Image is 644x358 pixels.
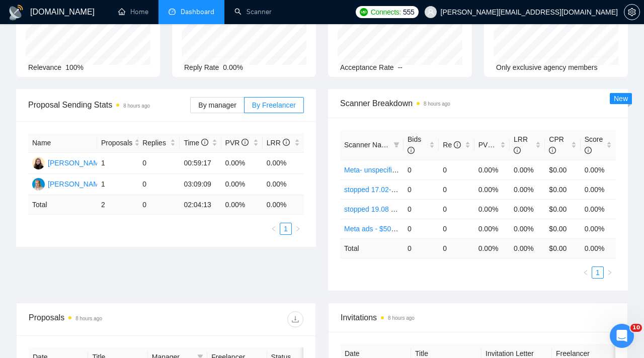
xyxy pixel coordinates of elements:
[225,139,249,147] span: PVR
[280,223,291,234] a: 1
[28,195,97,215] td: Total
[344,141,391,149] span: Scanner Name
[48,157,106,168] div: [PERSON_NAME]
[439,160,474,180] td: 0
[624,8,639,16] span: setting
[514,135,528,154] span: LRR
[545,180,580,199] td: $0.00
[592,266,604,279] li: 1
[344,186,537,194] a: stopped 17.02- Meta ads - ecommerce/cases/ hook- ROAS3+
[344,166,452,174] a: Meta- unspecified - Feedback+ -AI
[510,180,545,199] td: 0.00%
[614,95,628,103] span: New
[474,199,510,219] td: 0.00%
[585,147,592,154] span: info-circle
[454,141,461,148] span: info-circle
[510,219,545,238] td: 0.00%
[221,174,263,195] td: 0.00%
[180,195,221,215] td: 02:04:13
[583,270,589,276] span: left
[344,205,567,213] a: stopped 19.08 - Meta ads - LeadGen/cases/ hook - tripled leads- $500+
[138,133,180,153] th: Replies
[263,153,304,174] td: 0.00%
[388,315,415,321] time: 8 hours ago
[604,266,616,279] li: Next Page
[604,266,616,279] button: right
[439,199,474,219] td: 0
[271,226,277,232] span: left
[474,180,510,199] td: 0.00%
[169,8,176,15] span: dashboard
[581,160,616,180] td: 0.00%
[138,195,180,215] td: 0
[439,219,474,238] td: 0
[404,199,439,219] td: 0
[221,195,263,215] td: 0.00 %
[580,266,592,279] li: Previous Page
[607,270,613,276] span: right
[8,5,24,21] img: logo
[360,8,368,16] img: upwork-logo.png
[32,180,106,188] a: AS[PERSON_NAME]
[341,311,615,324] span: Invitations
[545,238,580,258] td: $ 0.00
[581,238,616,258] td: 0.00 %
[404,219,439,238] td: 0
[65,63,84,71] span: 100%
[268,223,280,235] button: left
[404,160,439,180] td: 0
[510,160,545,180] td: 0.00%
[280,223,292,235] li: 1
[398,63,403,71] span: --
[514,147,521,154] span: info-circle
[340,63,394,71] span: Acceptance Rate
[545,199,580,219] td: $0.00
[101,137,132,148] span: Proposals
[138,174,180,195] td: 0
[424,101,450,107] time: 8 hours ago
[268,223,280,235] li: Previous Page
[28,99,190,111] span: Proposal Sending Stats
[443,141,461,149] span: Re
[223,63,243,71] span: 0.00%
[581,180,616,199] td: 0.00%
[610,324,634,348] iframe: Intercom live chat
[408,135,421,154] span: Bids
[585,135,603,154] span: Score
[496,63,598,71] span: Only exclusive agency members
[581,219,616,238] td: 0.00%
[292,223,304,235] button: right
[371,7,401,18] span: Connects:
[242,139,249,146] span: info-circle
[184,139,208,147] span: Time
[48,178,106,190] div: [PERSON_NAME]
[580,266,592,279] button: left
[439,180,474,199] td: 0
[75,316,102,321] time: 8 hours ago
[624,8,640,16] a: setting
[283,139,290,146] span: info-circle
[32,157,45,169] img: TB
[439,238,474,258] td: 0
[344,225,496,233] a: Meta ads - $500+/$30+ - Feedback+/cost1k+ -AI
[123,103,150,109] time: 8 hours ago
[181,8,214,16] span: Dashboard
[234,8,272,16] a: searchScanner
[391,137,401,152] span: filter
[28,133,97,153] th: Name
[97,153,138,174] td: 1
[221,153,263,174] td: 0.00%
[478,141,502,149] span: PVR
[138,153,180,174] td: 0
[142,137,168,148] span: Replies
[474,160,510,180] td: 0.00%
[252,101,296,109] span: By Freelancer
[427,9,434,16] span: user
[404,180,439,199] td: 0
[545,219,580,238] td: $0.00
[624,4,640,20] button: setting
[180,174,221,195] td: 03:09:09
[549,147,556,154] span: info-circle
[630,324,642,332] span: 10
[592,267,603,278] a: 1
